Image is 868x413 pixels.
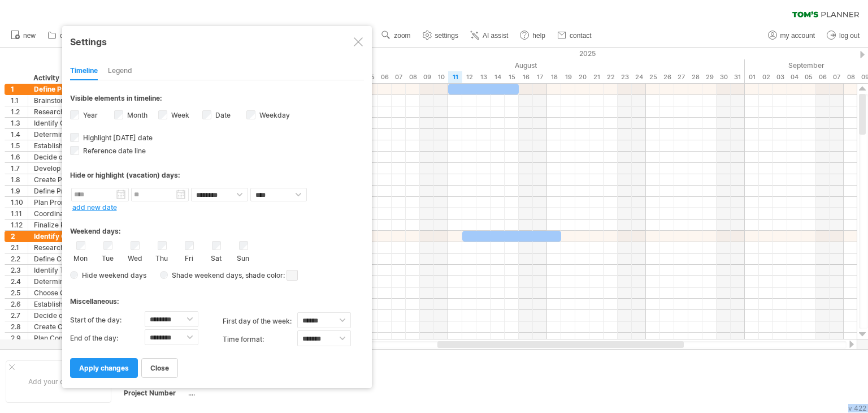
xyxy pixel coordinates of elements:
[34,208,188,219] div: Coordinate with Stakeholders
[674,71,688,83] div: Wednesday, 27 August 2025
[435,32,458,40] span: settings
[155,252,169,263] label: Thu
[34,287,188,298] div: Choose Contest Platform
[11,186,28,196] div: 1.9
[70,358,138,378] a: apply changes
[11,197,28,208] div: 1.10
[589,71,604,83] div: Thursday, 21 August 2025
[11,299,28,309] div: 2.6
[377,71,392,83] div: Wednesday, 6 August 2025
[11,253,28,264] div: 2.2
[688,71,702,83] div: Thursday, 28 August 2025
[141,358,178,378] a: close
[491,71,505,83] div: Thursday, 14 August 2025
[73,252,88,263] label: Mon
[780,32,815,40] span: my account
[11,163,28,174] div: 1.7
[11,287,28,298] div: 2.5
[11,129,28,140] div: 1.4
[108,62,132,80] div: Legend
[483,32,508,40] span: AI assist
[70,286,364,308] div: Miscellaneous:
[70,216,364,238] div: Weekend days:
[517,28,549,43] a: help
[34,333,188,343] div: Plan Contest Promotion Strategy
[547,71,561,83] div: Monday, 18 August 2025
[60,32,75,40] span: open
[392,71,406,83] div: Thursday, 7 August 2025
[34,231,188,242] div: Identify Online Contest Details
[759,71,773,83] div: Tuesday, 2 September 2025
[34,174,188,185] div: Create Promotion Visuals
[70,171,364,179] div: Hide or highlight (vacation) days:
[70,311,145,329] label: Start of the day:
[420,71,434,83] div: Saturday, 9 August 2025
[765,28,818,43] a: my account
[11,310,28,321] div: 2.7
[72,203,117,212] a: add new date
[101,252,115,263] label: Tue
[307,59,745,71] div: August 2025
[34,186,188,196] div: Define Promotion Timeline
[213,111,231,119] label: Date
[830,71,844,83] div: Sunday, 7 September 2025
[168,271,242,279] span: Shade weekend days
[11,321,28,332] div: 2.8
[448,71,462,83] div: Monday, 11 August 2025
[11,208,28,219] div: 1.11
[188,388,283,398] div: ....
[519,71,533,83] div: Saturday, 16 August 2025
[11,242,28,253] div: 2.1
[11,231,28,242] div: 2
[533,71,547,83] div: Sunday, 17 August 2025
[787,71,801,83] div: Thursday, 4 September 2025
[236,252,250,263] label: Sun
[11,152,28,162] div: 1.6
[462,71,476,83] div: Tuesday, 12 August 2025
[34,321,188,332] div: Create Contest Timeline
[257,111,290,119] label: Weekday
[34,140,188,151] div: Establish Promotion Budget
[554,28,595,43] a: contact
[34,197,188,208] div: Plan Promotion Logistics
[532,32,545,40] span: help
[394,32,410,40] span: zoom
[702,71,717,83] div: Friday, 29 August 2025
[839,32,860,40] span: log out
[34,276,188,287] div: Determine Contest Format
[70,329,145,347] label: End of the day:
[8,28,39,43] a: new
[70,62,98,80] div: Timeline
[570,32,592,40] span: contact
[11,220,28,230] div: 1.12
[81,111,98,119] label: Year
[11,84,28,94] div: 1
[242,269,298,282] span: , shade color:
[773,71,787,83] div: Wednesday, 3 September 2025
[34,152,188,162] div: Decide on Promotion Channels
[406,71,420,83] div: Friday, 8 August 2025
[604,71,618,83] div: Friday, 22 August 2025
[33,72,188,84] div: Activity
[11,106,28,117] div: 1.2
[717,71,731,83] div: Saturday, 30 August 2025
[11,265,28,276] div: 2.3
[34,106,188,117] div: Research Target Audience Preferences
[34,253,188,264] div: Define Contest Objectives
[34,95,188,106] div: Brainstorm Promotion Ideas
[11,140,28,151] div: 1.5
[34,220,188,230] div: Finalize Promotion Package Details
[660,71,674,83] div: Tuesday, 26 August 2025
[223,330,297,349] label: Time format:
[745,71,759,83] div: Monday, 1 September 2025
[34,118,188,128] div: Identify Competitor Promotions
[801,71,815,83] div: Friday, 5 September 2025
[81,134,153,142] span: Highlight [DATE] date
[169,111,189,119] label: Week
[81,147,146,155] span: Reference date line
[34,310,188,321] div: Decide on Contest Prizes
[11,95,28,106] div: 1.1
[70,31,364,51] div: Settings
[379,28,414,43] a: zoom
[824,28,863,43] a: log out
